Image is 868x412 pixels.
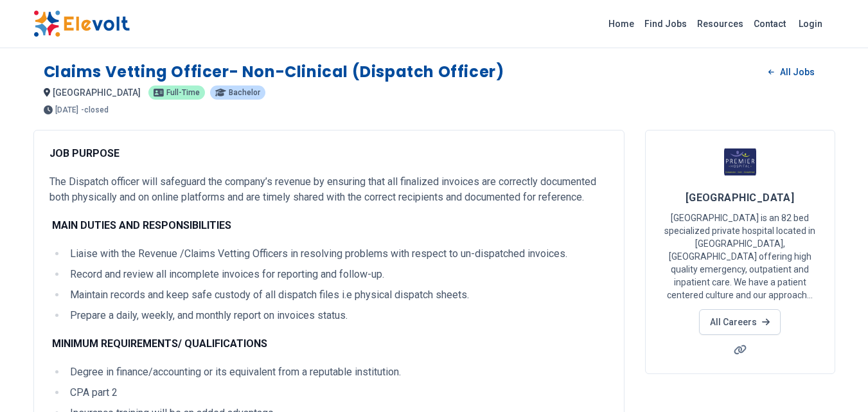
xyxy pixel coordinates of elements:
[81,106,109,114] p: - closed
[166,89,200,96] span: full-time
[748,13,791,34] a: Contact
[66,246,608,262] li: Liaise with the Revenue /Claims Vetting Officers in resolving problems with respect to un-dispatc...
[44,62,504,82] h1: Claims Vetting Officer- Non-Clinical (Dispatch Officer)
[66,308,608,323] li: Prepare a daily, weekly, and monthly report on invoices status.
[692,13,748,34] a: Resources
[52,337,267,350] strong: MINIMUM REQUIREMENTS/ QUALIFICATIONS
[66,267,608,282] li: Record and review all incomplete invoices for reporting and follow-up.
[66,287,608,303] li: Maintain records and keep safe custody of all dispatch files i.e physical dispatch sheets.
[603,13,639,34] a: Home
[49,147,120,159] strong: JOB PURPOSE
[758,62,824,82] a: All Jobs
[661,211,819,301] p: [GEOGRAPHIC_DATA] is an 82 bed specialized private hospital located in [GEOGRAPHIC_DATA], [GEOGRA...
[52,219,231,231] strong: MAIN DUTIES AND RESPONSIBILITIES
[229,89,260,96] span: bachelor
[33,10,130,37] img: Elevolt
[66,364,608,380] li: Degree in finance/accounting or its equivalent from a reputable institution.
[699,309,781,335] a: All Careers
[724,146,756,178] img: Premier Hospital
[66,385,608,400] li: CPA part 2
[49,174,608,205] p: The Dispatch officer will safeguard the company’s revenue by ensuring that all finalized invoices...
[55,106,78,114] span: [DATE]
[639,13,692,34] a: Find Jobs
[53,87,141,98] span: [GEOGRAPHIC_DATA]
[791,11,830,37] a: Login
[686,192,795,204] span: [GEOGRAPHIC_DATA]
